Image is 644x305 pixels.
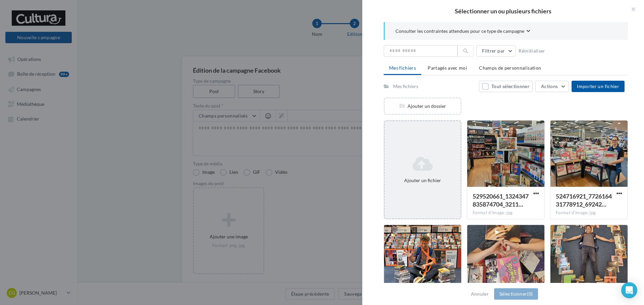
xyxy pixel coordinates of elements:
[516,47,548,55] button: Réinitialiser
[468,290,491,298] button: Annuler
[494,288,538,300] button: Sélectionner(0)
[373,8,633,14] h2: Sélectionner un ou plusieurs fichiers
[473,193,529,208] span: 529520661_1324347835874704_321139909445669476_n
[556,210,622,216] div: Format d'image: jpg
[621,282,637,298] div: Open Intercom Messenger
[395,27,530,36] button: Consulter les contraintes attendues pour ce type de campagne
[476,45,516,57] button: Filtrer par
[387,177,458,184] div: Ajouter un fichier
[541,83,558,89] span: Actions
[527,291,533,297] span: (0)
[556,193,612,208] span: 524716921_772616431778912_6924298301335758972_n
[479,81,533,92] button: Tout sélectionner
[389,65,416,71] span: Mes fichiers
[479,65,541,71] span: Champs de personnalisation
[473,210,539,216] div: Format d'image: jpg
[395,28,524,34] span: Consulter les contraintes attendues pour ce type de campagne
[577,83,619,89] span: Importer un fichier
[428,65,467,71] span: Partagés avec moi
[572,81,625,92] button: Importer un fichier
[393,83,418,90] div: Mes fichiers
[385,103,461,109] div: Ajouter un dossier
[535,81,569,92] button: Actions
